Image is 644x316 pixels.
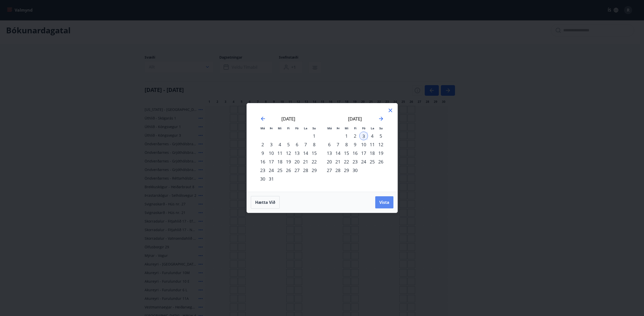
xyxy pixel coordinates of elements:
[334,149,342,157] td: Choose þriðjudagur, 14. apríl 2026 as your check-out date. It’s available.
[267,140,276,149] td: Choose þriðjudagur, 3. mars 2026 as your check-out date. It’s available.
[276,157,284,166] div: 18
[293,149,301,157] td: Choose föstudagur, 13. mars 2026 as your check-out date. It’s available.
[377,132,385,140] td: Choose sunnudagur, 5. apríl 2026 as your check-out date. It’s available.
[301,157,310,166] td: Choose laugardagur, 21. mars 2026 as your check-out date. It’s available.
[351,140,359,149] div: 9
[301,140,310,149] td: Choose laugardagur, 7. mars 2026 as your check-out date. It’s available.
[304,126,307,130] small: La
[258,157,267,166] td: Choose mánudagur, 16. mars 2026 as your check-out date. It’s available.
[368,132,377,140] td: Choose laugardagur, 4. apríl 2026 as your check-out date. It’s available.
[270,126,273,130] small: Þr
[342,149,351,157] div: 15
[258,166,267,175] div: 23
[258,166,267,175] td: Choose mánudagur, 23. mars 2026 as your check-out date. It’s available.
[334,149,342,157] div: 14
[325,157,334,166] td: Choose mánudagur, 20. apríl 2026 as your check-out date. It’s available.
[258,157,267,166] div: 16
[359,157,368,166] td: Choose föstudagur, 24. apríl 2026 as your check-out date. It’s available.
[377,140,385,149] td: Choose sunnudagur, 12. apríl 2026 as your check-out date. It’s available.
[295,126,299,130] small: Fö
[354,126,357,130] small: Fi
[342,140,351,149] div: 8
[351,149,359,157] td: Choose fimmtudagur, 16. apríl 2026 as your check-out date. It’s available.
[310,149,318,157] td: Choose sunnudagur, 15. mars 2026 as your check-out date. It’s available.
[276,149,284,157] td: Choose miðvikudagur, 11. mars 2026 as your check-out date. It’s available.
[276,149,284,157] div: 11
[293,166,301,175] div: 27
[351,166,359,175] div: 30
[293,157,301,166] div: 20
[310,132,318,140] td: Choose sunnudagur, 1. mars 2026 as your check-out date. It’s available.
[327,126,332,130] small: Má
[251,196,280,209] button: Hætta við
[293,157,301,166] td: Choose föstudagur, 20. mars 2026 as your check-out date. It’s available.
[334,157,342,166] td: Choose þriðjudagur, 21. apríl 2026 as your check-out date. It’s available.
[334,166,342,175] div: 28
[368,140,377,149] td: Choose laugardagur, 11. apríl 2026 as your check-out date. It’s available.
[377,140,385,149] div: 12
[342,166,351,175] td: Choose miðvikudagur, 29. apríl 2026 as your check-out date. It’s available.
[377,157,385,166] div: 26
[371,126,374,130] small: La
[260,126,265,130] small: Má
[334,166,342,175] td: Choose þriðjudagur, 28. apríl 2026 as your check-out date. It’s available.
[342,132,351,140] td: Choose miðvikudagur, 1. apríl 2026 as your check-out date. It’s available.
[368,149,377,157] div: 18
[359,132,368,140] td: Selected as start date. föstudagur, 3. apríl 2026
[293,166,301,175] td: Choose föstudagur, 27. mars 2026 as your check-out date. It’s available.
[368,149,377,157] td: Choose laugardagur, 18. apríl 2026 as your check-out date. It’s available.
[345,126,348,130] small: Mi
[351,140,359,149] td: Choose fimmtudagur, 9. apríl 2026 as your check-out date. It’s available.
[342,140,351,149] td: Choose miðvikudagur, 8. apríl 2026 as your check-out date. It’s available.
[342,149,351,157] td: Choose miðvikudagur, 15. apríl 2026 as your check-out date. It’s available.
[281,116,295,122] strong: [DATE]
[378,116,384,122] div: Move forward to switch to the next month.
[276,157,284,166] td: Choose miðvikudagur, 18. mars 2026 as your check-out date. It’s available.
[310,140,318,149] td: Choose sunnudagur, 8. mars 2026 as your check-out date. It’s available.
[377,149,385,157] div: 19
[334,157,342,166] div: 21
[284,140,293,149] td: Choose fimmtudagur, 5. mars 2026 as your check-out date. It’s available.
[301,149,310,157] div: 14
[351,132,359,140] td: Choose fimmtudagur, 2. apríl 2026 as your check-out date. It’s available.
[359,157,368,166] div: 24
[258,175,267,183] td: Choose mánudagur, 30. mars 2026 as your check-out date. It’s available.
[284,166,293,175] div: 26
[334,140,342,149] td: Choose þriðjudagur, 7. apríl 2026 as your check-out date. It’s available.
[284,149,293,157] td: Choose fimmtudagur, 12. mars 2026 as your check-out date. It’s available.
[267,140,276,149] div: 3
[359,149,368,157] td: Choose föstudagur, 17. apríl 2026 as your check-out date. It’s available.
[301,166,310,175] div: 28
[258,140,267,149] td: Choose mánudagur, 2. mars 2026 as your check-out date. It’s available.
[293,149,301,157] div: 13
[368,157,377,166] div: 25
[284,140,293,149] div: 5
[351,157,359,166] td: Choose fimmtudagur, 23. apríl 2026 as your check-out date. It’s available.
[267,175,276,183] td: Choose þriðjudagur, 31. mars 2026 as your check-out date. It’s available.
[351,132,359,140] div: 2
[258,149,267,157] div: 9
[276,166,284,175] div: 25
[284,166,293,175] td: Choose fimmtudagur, 26. mars 2026 as your check-out date. It’s available.
[276,140,284,149] div: 4
[359,149,368,157] div: 17
[368,157,377,166] td: Choose laugardagur, 25. apríl 2026 as your check-out date. It’s available.
[351,149,359,157] div: 16
[348,116,362,122] strong: [DATE]
[325,166,334,175] div: 27
[293,140,301,149] div: 6
[301,166,310,175] td: Choose laugardagur, 28. mars 2026 as your check-out date. It’s available.
[310,166,318,175] td: Choose sunnudagur, 29. mars 2026 as your check-out date. It’s available.
[342,157,351,166] div: 22
[359,140,368,149] div: 10
[287,126,290,130] small: Fi
[276,140,284,149] td: Choose miðvikudagur, 4. mars 2026 as your check-out date. It’s available.
[310,149,318,157] div: 15
[368,140,377,149] div: 11
[310,140,318,149] div: 8
[379,126,383,130] small: Su
[267,149,276,157] td: Choose þriðjudagur, 10. mars 2026 as your check-out date. It’s available.
[342,132,351,140] div: 1
[284,157,293,166] div: 19
[334,140,342,149] div: 7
